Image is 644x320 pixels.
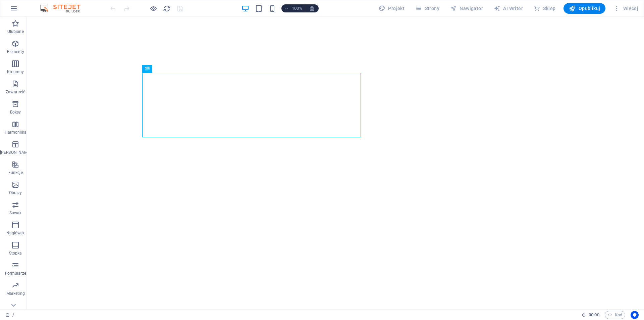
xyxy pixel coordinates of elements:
div: Projekt (Ctrl+Alt+Y) [376,3,407,14]
button: Sklep [531,3,558,14]
span: Sklep [534,5,555,12]
a: Kliknij, aby anulować zaznaczenie. Kliknij dwukrotnie, aby otworzyć Strony [5,311,14,319]
p: Nagłówek [6,230,25,236]
span: : [593,312,594,317]
i: Po zmianie rozmiaru automatycznie dostosowuje poziom powiększenia do wybranego urządzenia. [309,5,315,11]
button: Kliknij tutaj, aby wyjść z trybu podglądu i kontynuować edycję [149,4,157,12]
p: Kolumny [7,69,24,75]
button: AI Writer [491,3,526,14]
p: Obrazy [9,190,22,195]
p: Zawartość [6,89,25,95]
i: Przeładuj stronę [163,5,171,12]
button: Usercentrics [631,311,639,319]
h6: 100% [291,4,302,12]
span: Strony [415,5,439,12]
p: Stopka [9,250,22,256]
button: 100% [281,4,305,12]
button: Strony [413,3,442,14]
p: Ulubione [7,29,24,34]
button: reload [163,4,171,12]
button: Nawigator [447,3,486,14]
button: Więcej [611,3,641,14]
h6: Czas sesji [582,311,599,319]
p: Funkcje [8,170,23,175]
p: Boksy [10,109,21,115]
p: Suwak [9,210,22,216]
span: Opublikuj [569,5,600,12]
span: Nawigator [450,5,483,12]
p: Marketing [6,291,25,296]
button: Kod [605,311,625,319]
span: 00 00 [589,311,599,319]
p: Elementy [7,49,24,54]
button: Projekt [376,3,407,14]
p: Formularze [5,271,26,276]
span: Projekt [379,5,405,12]
span: Więcej [613,5,638,12]
img: Editor Logo [39,4,89,12]
span: Kod [608,311,622,319]
p: Harmonijka [5,130,26,135]
button: Opublikuj [563,3,605,14]
span: AI Writer [494,5,523,12]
